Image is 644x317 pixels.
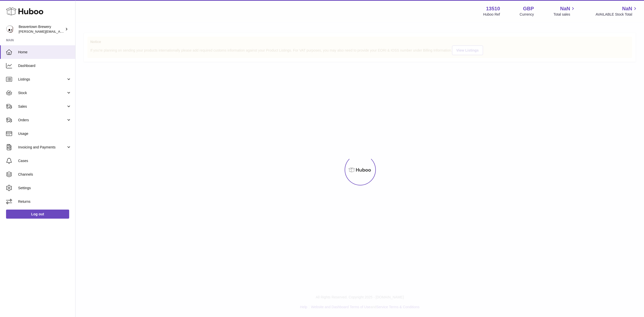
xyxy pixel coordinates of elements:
[18,104,66,109] span: Sales
[18,118,66,123] span: Orders
[18,172,71,177] span: Channels
[18,131,71,136] span: Usage
[622,5,632,12] span: NaN
[18,77,66,82] span: Listings
[553,12,576,17] span: Total sales
[560,5,570,12] span: NaN
[19,29,128,33] span: [PERSON_NAME][EMAIL_ADDRESS][PERSON_NAME][DOMAIN_NAME]
[595,5,638,17] a: NaN AVAILABLE Stock Total
[553,5,576,17] a: NaN Total sales
[18,186,71,190] span: Settings
[595,12,638,17] span: AVAILABLE Stock Total
[18,158,71,163] span: Cases
[6,210,69,219] a: Log out
[19,24,64,34] div: Beavertown Brewery
[18,199,71,204] span: Returns
[18,50,71,55] span: Home
[18,91,66,95] span: Stock
[18,145,66,150] span: Invoicing and Payments
[483,12,500,17] div: Huboo Ref
[523,5,534,12] strong: GBP
[6,25,14,33] img: Matthew.McCormack@beavertownbrewery.co.uk
[18,63,71,68] span: Dashboard
[520,12,534,17] div: Currency
[486,5,500,12] strong: 13510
